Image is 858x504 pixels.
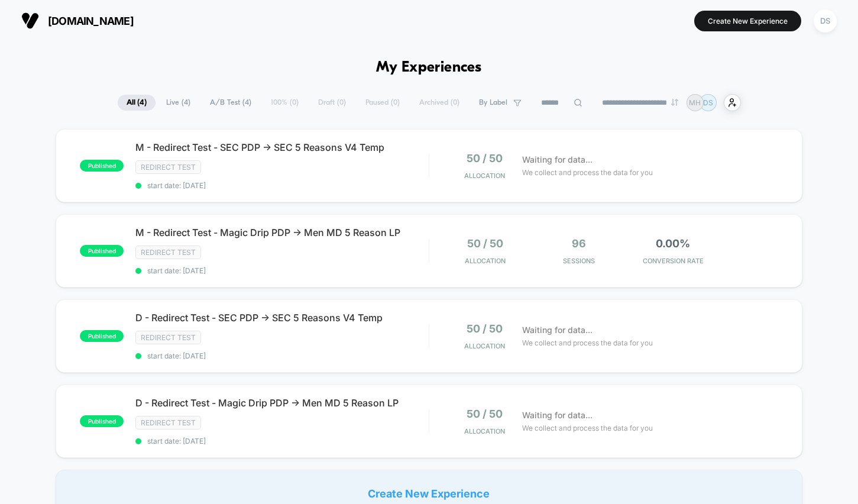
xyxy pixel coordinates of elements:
[810,9,840,33] button: DS
[80,245,124,257] span: published
[703,98,713,107] p: DS
[694,11,801,31] button: Create New Experience
[656,237,690,250] span: 0.00%
[467,237,503,250] span: 50 / 50
[572,237,586,250] span: 96
[689,98,701,107] p: MH
[80,330,124,342] span: published
[467,322,503,335] span: 50 / 50
[522,422,653,434] span: We collect and process the data for you
[135,141,428,153] span: M - Redirect Test - SEC PDP -> SEC 5 Reasons V4 Temp
[135,160,201,174] span: Redirect Test
[135,312,428,324] span: D - Redirect Test - SEC PDP -> SEC 5 Reasons V4 Temp
[135,245,201,259] span: Redirect Test
[135,416,201,429] span: Redirect Test
[118,95,156,111] span: All ( 4 )
[201,95,260,111] span: A/B Test ( 4 )
[135,437,428,445] span: start date: [DATE]
[814,9,837,33] div: DS
[135,266,428,275] span: start date: [DATE]
[135,397,428,409] span: D - Redirect Test - Magic Drip PDP -> Men MD 5 Reason LP
[18,11,137,30] button: [DOMAIN_NAME]
[522,153,592,166] span: Waiting for data...
[135,181,428,190] span: start date: [DATE]
[464,172,505,180] span: Allocation
[376,59,482,76] h1: My Experiences
[135,227,428,238] span: M - Redirect Test - Magic Drip PDP -> Men MD 5 Reason LP
[479,98,507,107] span: By Label
[535,257,623,265] span: Sessions
[80,160,124,172] span: published
[21,12,39,30] img: Visually logo
[135,331,201,344] span: Redirect Test
[464,427,505,435] span: Allocation
[467,408,503,420] span: 50 / 50
[522,167,653,178] span: We collect and process the data for you
[522,409,592,422] span: Waiting for data...
[522,324,592,337] span: Waiting for data...
[522,337,653,348] span: We collect and process the data for you
[629,257,717,265] span: CONVERSION RATE
[467,152,503,164] span: 50 / 50
[48,15,134,27] span: [DOMAIN_NAME]
[80,415,124,427] span: published
[465,257,506,265] span: Allocation
[157,95,199,111] span: Live ( 4 )
[671,99,678,106] img: end
[135,351,428,360] span: start date: [DATE]
[464,342,505,350] span: Allocation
